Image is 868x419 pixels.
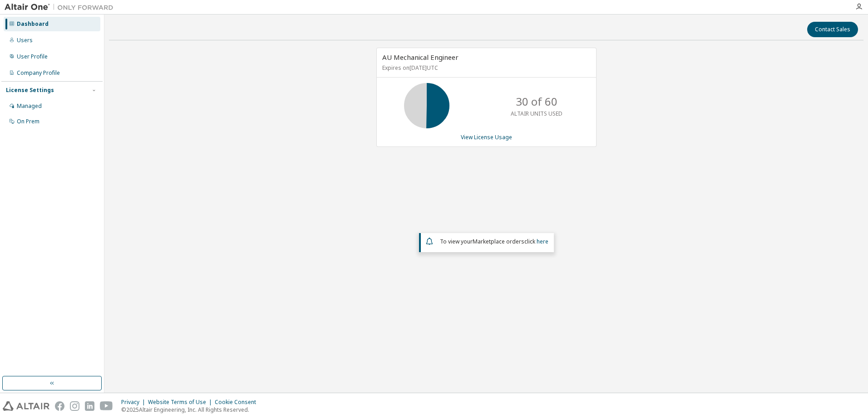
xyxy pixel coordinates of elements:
img: linkedin.svg [85,401,94,411]
a: View License Usage [461,133,512,141]
p: © 2025 Altair Engineering, Inc. All Rights Reserved. [121,406,261,414]
p: 30 of 60 [516,94,557,109]
div: Dashboard [17,20,49,28]
img: altair_logo.svg [3,401,49,411]
img: youtube.svg [100,401,113,411]
button: Contact Sales [807,22,858,37]
div: Company Profile [17,69,60,77]
div: Managed [17,102,42,110]
span: To view your click [440,238,548,245]
img: facebook.svg [55,401,64,411]
span: AU Mechanical Engineer [382,53,459,62]
div: On Prem [17,118,39,125]
p: Expires on [DATE] UTC [382,64,588,72]
em: Marketplace orders [473,238,524,245]
img: instagram.svg [70,401,79,411]
a: here [537,238,548,245]
div: License Settings [6,87,54,94]
div: Users [17,37,33,44]
div: Privacy [121,399,148,406]
p: ALTAIR UNITS USED [511,110,562,117]
img: Altair One [5,3,118,12]
div: Cookie Consent [215,399,261,406]
div: Website Terms of Use [148,399,215,406]
div: User Profile [17,53,48,60]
